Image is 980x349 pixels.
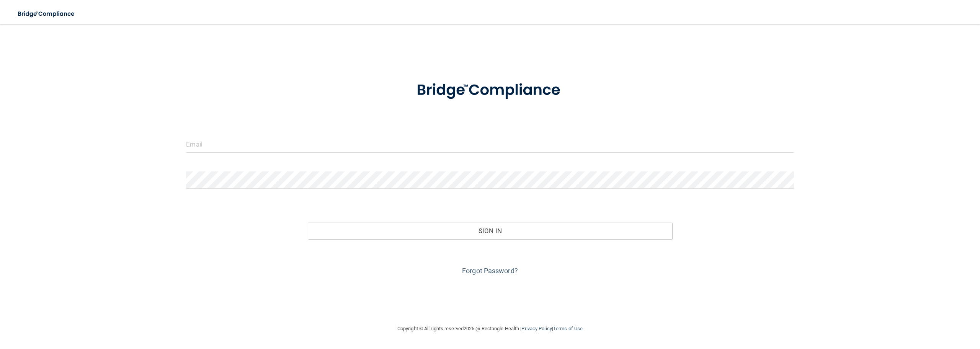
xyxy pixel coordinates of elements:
img: bridge_compliance_login_screen.278c3ca4.svg [11,6,82,22]
input: Email [186,135,794,153]
a: Privacy Policy [521,326,552,331]
a: Terms of Use [553,326,583,331]
a: Forgot Password? [462,267,518,275]
div: Copyright © All rights reserved 2025 @ Rectangle Health | | [350,316,630,341]
button: Sign In [308,222,672,239]
img: bridge_compliance_login_screen.278c3ca4.svg [401,70,579,110]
